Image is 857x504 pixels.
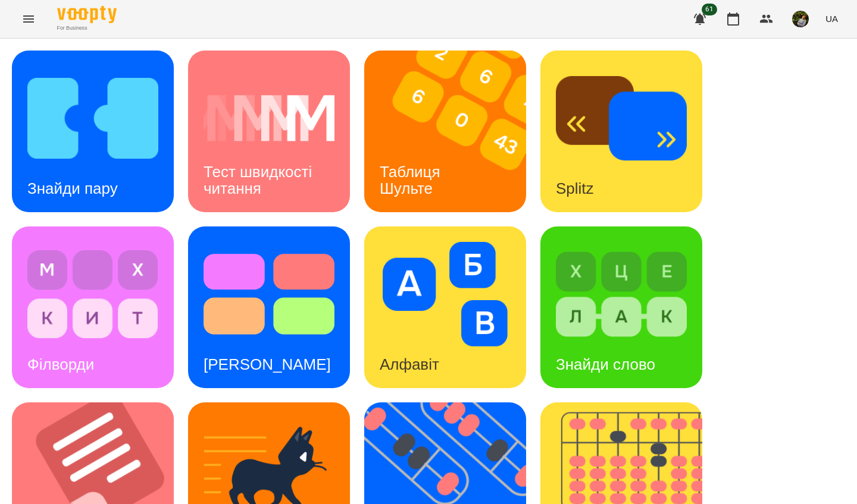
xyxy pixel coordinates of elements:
[380,355,439,373] h3: Алфавіт
[204,66,334,171] img: Тест швидкості читання
[188,226,350,388] a: Тест Струпа[PERSON_NAME]
[27,355,94,373] h3: Філворди
[556,179,594,197] h3: Splitz
[364,51,526,212] a: Таблиця ШультеТаблиця Шульте
[14,5,43,33] button: Menu
[364,51,541,212] img: Таблиця Шульте
[27,179,118,197] h3: Знайди пару
[57,6,117,23] img: Voopty Logo
[204,355,331,373] h3: [PERSON_NAME]
[821,8,843,30] button: UA
[825,12,838,25] span: UA
[12,51,174,212] a: Знайди паруЗнайди пару
[27,242,158,346] img: Філворди
[188,51,350,212] a: Тест швидкості читанняТест швидкості читання
[540,51,702,212] a: SplitzSplitz
[792,11,809,27] img: b75e9dd987c236d6cf194ef640b45b7d.jpg
[540,226,702,388] a: Знайди словоЗнайди слово
[364,226,526,388] a: АлфавітАлфавіт
[702,4,717,15] span: 61
[556,355,655,373] h3: Знайди слово
[556,242,687,346] img: Знайди слово
[204,163,316,197] h3: Тест швидкості читання
[556,66,687,171] img: Splitz
[380,242,511,346] img: Алфавіт
[57,24,117,32] span: For Business
[204,242,334,346] img: Тест Струпа
[27,66,158,171] img: Знайди пару
[380,163,445,197] h3: Таблиця Шульте
[12,226,174,388] a: ФілвордиФілворди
